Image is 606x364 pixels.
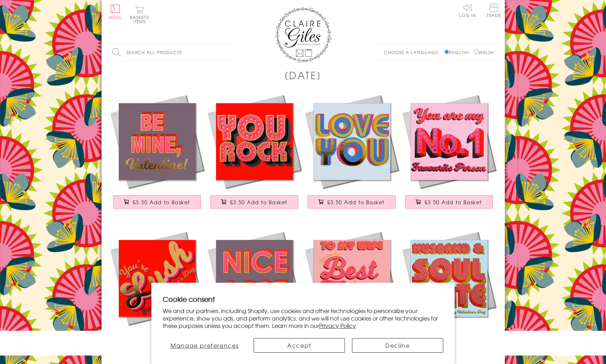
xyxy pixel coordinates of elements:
[206,230,303,352] a: Valentine's Day Card, Nice Arse, text foiled in shiny gold £3.50 Add to Basket
[130,6,149,24] button: Basket0 items
[327,199,385,206] span: £3.50 Add to Basket
[163,338,247,353] button: Manage preferences
[109,230,206,352] a: Valentine's Day Card, You're Lush, text foiled in shiny gold £3.50 Add to Basket
[400,230,498,327] img: Valentine's Day Card, Husband Soul Mate, text foiled in shiny gold
[206,93,303,190] img: Valentine's Day Card, You Rock, text foiled in shiny gold
[109,230,206,327] img: Valentine's Day Card, You're Lush, text foiled in shiny gold
[254,338,345,353] button: Accept
[474,49,479,54] input: Welsh
[444,49,449,54] input: English
[474,49,494,55] label: Welsh
[109,93,206,190] img: Valentine's Day Card, Be Mine, text foiled in shiny gold
[384,49,443,55] p: Choose a language:
[486,4,501,19] a: Trade
[425,199,482,206] span: £3.50 Add to Basket
[163,294,443,304] h2: Cookie consent
[284,68,322,82] h1: [DATE]
[303,93,400,216] a: Valentine's Day Card, Love You, text foiled in shiny gold £3.50 Add to Basket
[400,93,498,190] img: Valentine's Day Card, No. 1, text foiled in shiny gold
[308,195,396,209] button: £3.50 Add to Basket
[400,230,498,352] a: Valentine's Day Card, Husband Soul Mate, text foiled in shiny gold £3.50 Add to Basket
[352,338,443,353] button: Decline
[133,14,149,25] span: 0 items
[225,45,232,60] input: Search
[303,93,400,190] img: Valentine's Day Card, Love You, text foiled in shiny gold
[303,230,400,327] img: Valentine's Day Card, Wife the Best Thing, text foiled in shiny gold
[459,4,476,17] a: Log In
[275,7,331,63] img: Claire Giles Greetings Cards
[113,195,201,209] button: £3.50 Add to Basket
[206,93,303,216] a: Valentine's Day Card, You Rock, text foiled in shiny gold £3.50 Add to Basket
[109,14,122,20] span: Menu
[210,195,298,209] button: £3.50 Add to Basket
[400,93,498,216] a: Valentine's Day Card, No. 1, text foiled in shiny gold £3.50 Add to Basket
[303,230,400,352] a: Valentine's Day Card, Wife the Best Thing, text foiled in shiny gold £3.50 Add to Basket
[171,341,239,350] span: Manage preferences
[319,321,356,330] a: Privacy Policy
[444,49,472,55] label: English
[109,93,206,216] a: Valentine's Day Card, Be Mine, text foiled in shiny gold £3.50 Add to Basket
[163,307,443,329] p: We and our partners, including Shopify, use cookies and other technologies to personalize your ex...
[133,199,190,206] span: £3.50 Add to Basket
[109,5,122,19] button: Menu
[405,195,493,209] button: £3.50 Add to Basket
[486,4,501,17] span: Trade
[230,199,288,206] span: £3.50 Add to Basket
[109,45,232,60] input: Search all products
[206,230,303,327] img: Valentine's Day Card, Nice Arse, text foiled in shiny gold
